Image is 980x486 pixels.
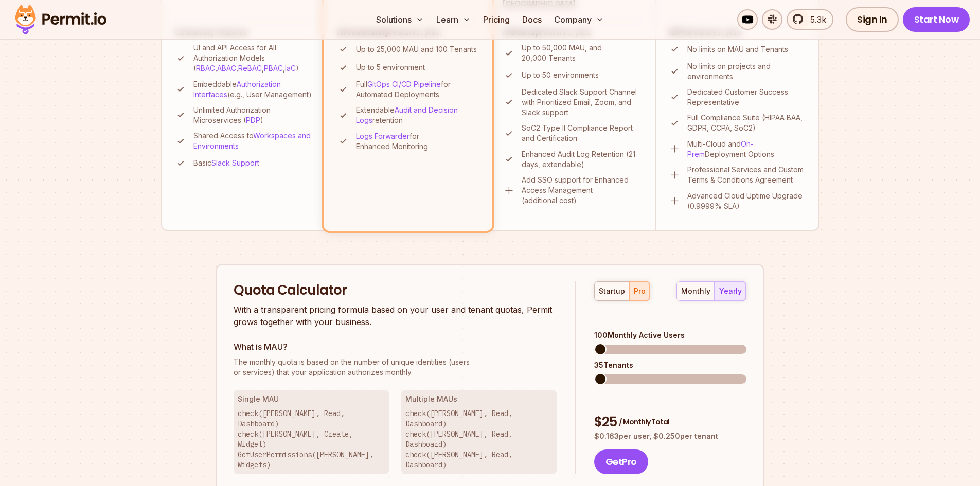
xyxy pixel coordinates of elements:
p: Enhanced Audit Log Retention (21 days, extendable) [522,149,643,170]
a: Start Now [903,7,970,32]
p: Add SSO support for Enhanced Access Management (additional cost) [522,175,643,206]
h3: Multiple MAUs [405,394,553,404]
h3: Single MAU [238,394,385,404]
p: check([PERSON_NAME], Read, Dashboard) check([PERSON_NAME], Read, Dashboard) check([PERSON_NAME], ... [405,408,553,470]
p: Professional Services and Custom Terms & Conditions Agreement [687,165,806,185]
a: Slack Support [211,158,259,167]
p: No limits on MAU and Tenants [687,44,788,55]
a: Authorization Interfaces [193,80,281,99]
a: Pricing [479,9,514,30]
a: 5.3k [787,9,833,30]
button: Solutions [372,9,428,30]
a: Logs Forwarder [356,132,409,140]
button: Company [550,9,608,30]
p: or services) that your application authorizes monthly. [234,357,557,377]
p: UI and API Access for All Authorization Models ( , , , , ) [193,43,313,74]
button: Learn [432,9,475,30]
a: ReBAC [238,64,262,73]
p: Dedicated Slack Support Channel with Prioritized Email, Zoom, and Slack support [522,87,643,118]
p: Multi-Cloud and Deployment Options [687,139,806,159]
p: SoC2 Type II Compliance Report and Certification [522,123,643,143]
h2: Quota Calculator [234,281,557,300]
div: startup [599,286,625,296]
p: $ 0.163 per user, $ 0.250 per tenant [594,431,746,441]
a: Sign In [846,7,899,32]
p: Up to 25,000 MAU and 100 Tenants [356,44,477,55]
p: Up to 50 environments [522,70,599,80]
span: The monthly quota is based on the number of unique identities (users [234,357,557,367]
a: On-Prem [687,139,754,158]
div: monthly [681,286,710,296]
p: Up to 50,000 MAU, and 20,000 Tenants [522,43,643,63]
p: for Enhanced Monitoring [356,131,479,152]
p: Full Compliance Suite (HIPAA BAA, GDPR, CCPA, SoC2) [687,113,806,133]
a: GitOps CI/CD Pipeline [367,80,441,88]
p: Unlimited Authorization Microservices ( ) [193,105,313,125]
div: 35 Tenants [594,360,746,370]
img: Permit logo [10,2,111,37]
a: Audit and Decision Logs [356,105,458,124]
p: Up to 5 environment [356,62,425,73]
a: PDP [246,116,260,124]
a: IaC [285,64,296,73]
span: / Monthly Total [619,417,669,427]
p: Extendable retention [356,105,479,125]
p: No limits on projects and environments [687,61,806,82]
span: 5.3k [804,13,826,26]
h3: What is MAU? [234,340,557,353]
button: GetPro [594,449,648,474]
p: Full for Automated Deployments [356,79,479,100]
a: Docs [518,9,546,30]
p: Embeddable (e.g., User Management) [193,79,313,100]
p: Dedicated Customer Success Representative [687,87,806,107]
p: With a transparent pricing formula based on your user and tenant quotas, Permit grows together wi... [234,303,557,328]
p: check([PERSON_NAME], Read, Dashboard) check([PERSON_NAME], Create, Widget) GetUserPermissions([PE... [238,408,385,470]
a: RBAC [196,64,215,73]
p: Shared Access to [193,131,313,151]
div: 100 Monthly Active Users [594,330,746,340]
p: Advanced Cloud Uptime Upgrade (0.9999% SLA) [687,191,806,211]
p: Basic [193,158,259,168]
a: ABAC [217,64,236,73]
div: $ 25 [594,413,746,431]
a: PBAC [264,64,283,73]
